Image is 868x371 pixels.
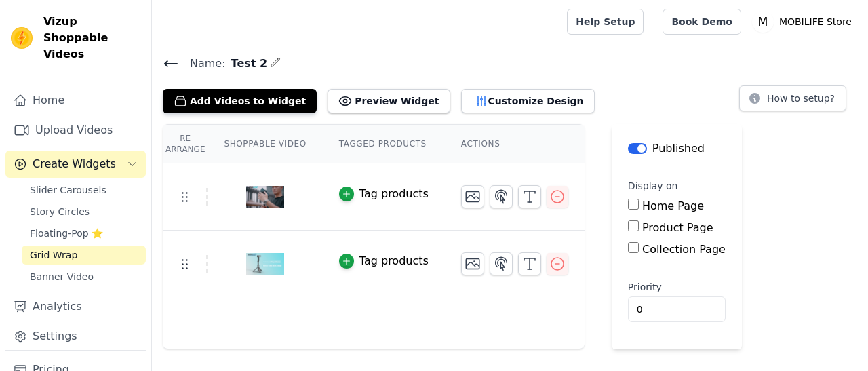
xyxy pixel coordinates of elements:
[22,267,146,286] a: Banner Video
[461,185,484,208] button: Change Thumbnail
[739,85,846,111] button: How to setup?
[163,89,317,113] button: Add Videos to Widget
[5,151,146,178] button: Create Widgets
[339,253,429,269] button: Tag products
[30,270,94,284] span: Banner Video
[43,14,140,62] span: Vizup Shoppable Videos
[359,253,429,269] div: Tag products
[246,164,284,229] img: vizup-images-36a4.png
[33,156,116,172] span: Create Widgets
[30,183,106,197] span: Slider Carousels
[628,179,678,193] legend: Display on
[270,54,281,73] div: Edit Name
[163,125,208,163] th: Re Arrange
[22,246,146,265] a: Grid Wrap
[461,252,484,275] button: Change Thumbnail
[5,323,146,350] a: Settings
[328,89,450,113] button: Preview Widget
[30,227,103,240] span: Floating-Pop ⭐
[11,27,33,49] img: Vizup
[663,9,741,35] a: Book Demo
[774,9,857,34] p: MOBILIFE Store
[567,9,644,35] a: Help Setup
[339,186,429,202] button: Tag products
[642,199,704,212] label: Home Page
[30,248,77,262] span: Grid Wrap
[30,205,90,218] span: Story Circles
[359,186,429,202] div: Tag products
[461,89,595,113] button: Customize Design
[642,243,726,256] label: Collection Page
[22,224,146,243] a: Floating-Pop ⭐
[445,125,585,163] th: Actions
[5,87,146,114] a: Home
[757,15,768,28] text: M
[642,221,713,234] label: Product Page
[22,202,146,221] a: Story Circles
[226,56,268,72] span: Test 2
[323,125,445,163] th: Tagged Products
[5,293,146,320] a: Analytics
[5,117,146,144] a: Upload Videos
[628,280,726,294] label: Priority
[739,95,846,108] a: How to setup?
[22,180,146,199] a: Slider Carousels
[246,231,284,296] img: vizup-images-99e8.png
[752,9,857,34] button: M MOBILIFE Store
[179,56,226,72] span: Name:
[208,125,322,163] th: Shoppable Video
[652,140,705,157] p: Published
